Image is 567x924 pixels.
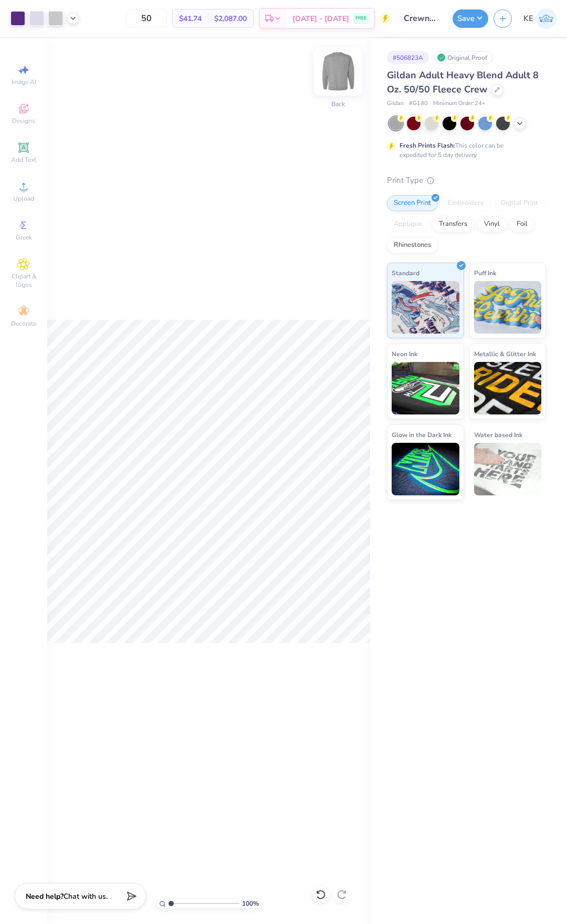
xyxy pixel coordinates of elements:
[387,51,429,64] div: # 506823A
[11,319,36,328] span: Decorate
[16,233,32,242] span: Greek
[13,194,34,203] span: Upload
[474,362,542,414] img: Metallic & Glitter Ink
[433,99,486,108] span: Minimum Order: 24 +
[126,9,167,28] input: – –
[355,15,366,22] span: FREE
[392,267,419,278] span: Standard
[317,50,359,92] img: Back
[477,216,507,232] div: Vinyl
[331,99,345,109] div: Back
[441,195,491,211] div: Embroidery
[392,281,459,334] img: Standard
[510,216,534,232] div: Foil
[474,281,542,334] img: Puff Ink
[536,8,556,29] img: Kent Everic Delos Santos
[392,443,459,495] img: Glow in the Dark Ink
[432,216,474,232] div: Transfers
[523,13,533,25] span: KE
[387,174,546,186] div: Print Type
[409,99,428,108] span: # G180
[474,429,522,440] span: Water based Ink
[392,348,417,359] span: Neon Ink
[392,429,451,440] span: Glow in the Dark Ink
[494,195,545,211] div: Digital Print
[11,155,36,164] span: Add Text
[387,69,539,96] span: Gildan Adult Heavy Blend Adult 8 Oz. 50/50 Fleece Crew
[400,141,529,160] div: This color can be expedited for 5 day delivery.
[214,13,247,24] span: $2,087.00
[523,8,556,29] a: KE
[64,891,108,901] span: Chat with us.
[396,8,447,29] input: Untitled Design
[242,899,259,908] span: 100 %
[392,362,459,414] img: Neon Ink
[179,13,202,24] span: $41.74
[387,237,438,253] div: Rhinestones
[474,348,536,359] span: Metallic & Glitter Ink
[12,117,35,125] span: Designs
[387,216,429,232] div: Applique
[12,78,36,86] span: Image AI
[292,13,349,24] span: [DATE] - [DATE]
[387,99,404,108] span: Gildan
[400,141,455,150] strong: Fresh Prints Flash:
[474,267,496,278] span: Puff Ink
[453,9,488,28] button: Save
[5,272,42,289] span: Clipart & logos
[26,891,64,901] strong: Need help?
[434,51,493,64] div: Original Proof
[387,195,438,211] div: Screen Print
[474,443,542,495] img: Water based Ink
